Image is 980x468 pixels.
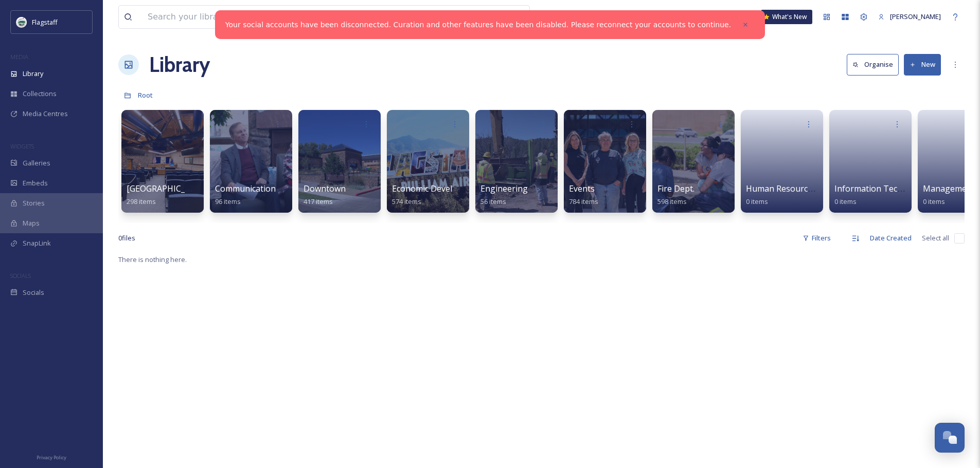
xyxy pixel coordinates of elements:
[127,184,209,206] a: [GEOGRAPHIC_DATA]298 items
[127,197,156,206] span: 298 items
[23,69,43,79] span: Library
[16,17,27,27] img: images%20%282%29.jpeg
[480,197,506,206] span: 56 items
[865,228,917,248] div: Date Created
[746,184,896,206] a: Human Resources & Risk Management0 items
[657,183,694,194] span: Fire Dept.
[23,218,40,228] span: Maps
[904,54,941,75] button: New
[834,184,936,206] a: Information Technologies0 items
[847,54,904,75] a: Organise
[569,184,598,206] a: Events784 items
[138,90,153,100] span: Root
[32,17,58,27] span: Flagstaff
[10,142,34,150] span: WIDGETS
[657,197,687,206] span: 598 items
[392,183,483,194] span: Economic Development
[761,10,812,24] a: What's New
[834,197,857,206] span: 0 items
[873,7,946,27] a: [PERSON_NAME]
[23,158,50,168] span: Galleries
[37,454,66,461] span: Privacy Policy
[464,7,524,27] a: View all files
[142,6,446,28] input: Search your library
[23,178,48,188] span: Embeds
[118,233,135,243] span: 0 file s
[304,183,346,194] span: Downtown
[746,183,896,194] span: Human Resources & Risk Management
[138,89,153,101] a: Root
[569,197,598,206] span: 784 items
[37,451,66,463] a: Privacy Policy
[657,184,694,206] a: Fire Dept.598 items
[127,183,209,194] span: [GEOGRAPHIC_DATA]
[304,197,333,206] span: 417 items
[746,197,768,206] span: 0 items
[23,109,68,119] span: Media Centres
[480,184,528,206] a: Engineering56 items
[215,183,354,194] span: Communication & Civic Engagement
[392,184,483,206] a: Economic Development574 items
[225,20,731,30] a: Your social accounts have been disconnected. Curation and other features have been disabled. Plea...
[23,238,51,248] span: SnapLink
[23,288,44,297] span: Socials
[118,255,187,264] span: There is nothing here.
[480,183,528,194] span: Engineering
[847,54,899,75] button: Organise
[304,184,346,206] a: Downtown417 items
[215,197,241,206] span: 96 items
[215,184,354,206] a: Communication & Civic Engagement96 items
[149,49,210,80] a: Library
[935,423,965,453] button: Open Chat
[922,233,949,243] span: Select all
[23,89,57,99] span: Collections
[10,53,28,61] span: MEDIA
[23,198,45,208] span: Stories
[392,197,421,206] span: 574 items
[890,12,941,21] span: [PERSON_NAME]
[569,183,595,194] span: Events
[834,183,936,194] span: Information Technologies
[10,272,31,279] span: SOCIALS
[923,197,945,206] span: 0 items
[797,228,836,248] div: Filters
